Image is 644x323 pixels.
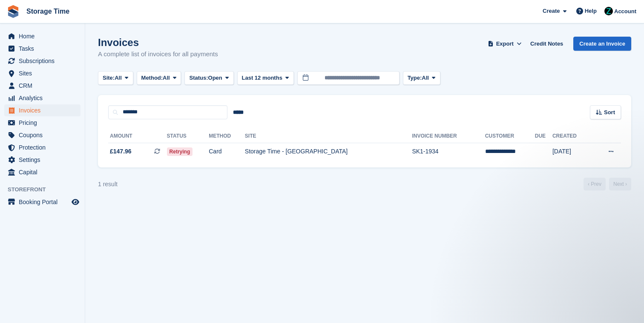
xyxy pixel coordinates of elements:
[7,5,20,18] img: stora-icon-8386f47178a22dfd0bd8f6a31ec36ba5ce8667c1dd55bd0f319d3a0aa187defe.svg
[604,108,615,117] span: Sort
[167,130,209,143] th: Status
[4,55,80,67] a: menu
[4,104,80,116] a: menu
[189,74,208,82] span: Status:
[19,104,70,116] span: Invoices
[19,43,70,55] span: Tasks
[614,7,636,16] span: Account
[4,196,80,208] a: menu
[535,130,552,143] th: Due
[19,117,70,129] span: Pricing
[8,185,85,194] span: Storefront
[184,71,233,85] button: Status: Open
[167,147,193,156] span: Retrying
[4,30,80,42] a: menu
[4,67,80,79] a: menu
[70,197,80,207] a: Preview store
[4,80,80,92] a: menu
[582,178,633,190] nav: Page
[422,74,429,82] span: All
[19,196,70,208] span: Booking Portal
[245,143,412,161] td: Storage Time - [GEOGRAPHIC_DATA]
[552,130,592,143] th: Created
[527,37,566,51] a: Credit Notes
[209,130,245,143] th: Method
[4,166,80,178] a: menu
[237,71,294,85] button: Last 12 months
[19,129,70,141] span: Coupons
[573,37,631,51] a: Create an Invoice
[98,49,218,59] p: A complete list of invoices for all payments
[552,143,592,161] td: [DATE]
[543,7,560,15] span: Create
[23,4,73,18] a: Storage Time
[412,130,485,143] th: Invoice Number
[137,71,181,85] button: Method: All
[19,30,70,42] span: Home
[98,71,133,85] button: Site: All
[245,130,412,143] th: Site
[604,7,613,15] img: Zain Sarwar
[115,74,122,82] span: All
[208,74,222,82] span: Open
[4,92,80,104] a: menu
[4,43,80,55] a: menu
[19,154,70,166] span: Settings
[584,178,606,190] a: Previous
[4,117,80,129] a: menu
[19,67,70,79] span: Sites
[486,37,523,51] button: Export
[108,130,167,143] th: Amount
[403,71,440,85] button: Type: All
[408,74,422,82] span: Type:
[4,141,80,153] a: menu
[19,92,70,104] span: Analytics
[19,55,70,67] span: Subscriptions
[110,147,132,156] span: £147.96
[98,37,218,48] h1: Invoices
[4,129,80,141] a: menu
[141,74,163,82] span: Method:
[4,154,80,166] a: menu
[412,143,485,161] td: SK1-1934
[19,166,70,178] span: Capital
[19,80,70,92] span: CRM
[98,180,118,189] div: 1 result
[163,74,170,82] span: All
[496,40,514,48] span: Export
[242,74,282,82] span: Last 12 months
[485,130,535,143] th: Customer
[209,143,245,161] td: Card
[609,178,631,190] a: Next
[19,141,70,153] span: Protection
[585,7,597,15] span: Help
[103,74,115,82] span: Site:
